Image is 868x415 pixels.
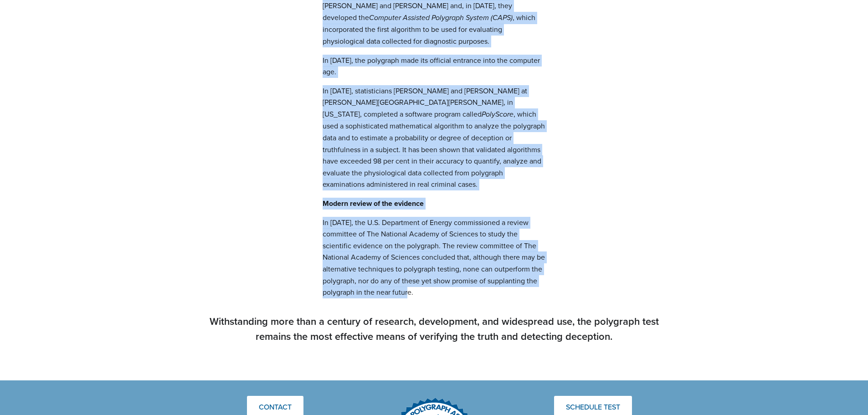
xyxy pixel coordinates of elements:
[204,314,665,344] h3: Withstanding more than a century of research, development, and widespread use, the polygraph test...
[323,55,545,78] p: In [DATE], the polygraph made its official entrance into the computer age.
[482,110,514,119] em: PolyScore
[369,14,513,22] em: Computer Assisted Polygraph System (CAPS)
[323,85,545,190] p: In [DATE], statisticians [PERSON_NAME] and [PERSON_NAME] at [PERSON_NAME][GEOGRAPHIC_DATA][PERSON...
[323,198,424,209] strong: Modern review of the evidence
[323,217,545,298] p: In [DATE], the U.S. Department of Energy commissioned a review committee of The National Academy ...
